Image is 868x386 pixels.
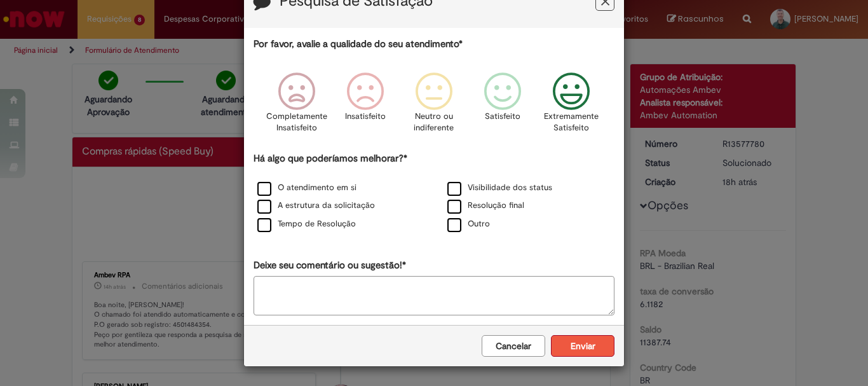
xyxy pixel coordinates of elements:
[539,63,604,150] div: Extremamente Satisfeito
[254,152,614,234] div: Há algo que poderíamos melhorar?*
[254,259,406,272] label: Deixe seu comentário ou sugestão!*
[470,63,535,150] div: Satisfeito
[402,63,466,150] div: Neutro ou indiferente
[411,111,457,134] p: Neutro ou indiferente
[485,111,520,123] p: Satisfeito
[264,63,329,150] div: Completamente Insatisfeito
[266,111,327,134] p: Completamente Insatisfeito
[257,182,356,194] label: O atendimento em si
[254,38,463,51] label: Por favor, avalie a qualidade do seu atendimento*
[345,111,386,123] p: Insatisfeito
[482,335,545,357] button: Cancelar
[551,335,614,357] button: Enviar
[333,63,398,150] div: Insatisfeito
[447,182,552,194] label: Visibilidade dos status
[257,200,375,212] label: A estrutura da solicitação
[447,218,490,230] label: Outro
[447,200,524,212] label: Resolução final
[544,111,599,134] p: Extremamente Satisfeito
[257,218,356,230] label: Tempo de Resolução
